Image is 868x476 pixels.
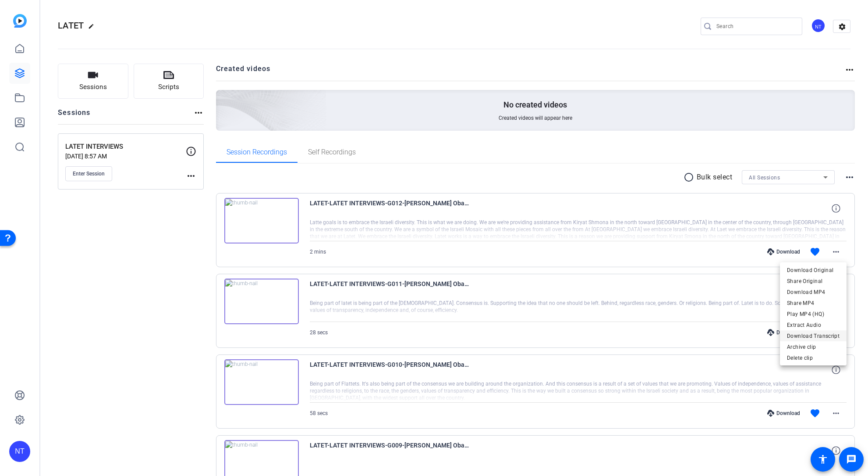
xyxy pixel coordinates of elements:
span: Download Transcript [787,331,840,341]
span: Extract Audio [787,320,840,330]
span: Download MP4 [787,287,840,297]
span: Share MP4 [787,298,840,308]
span: Share Original [787,276,840,286]
span: Play MP4 (HQ) [787,309,840,319]
span: Archive clip [787,342,840,352]
span: Delete clip [787,353,840,363]
span: Download Original [787,265,840,276]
